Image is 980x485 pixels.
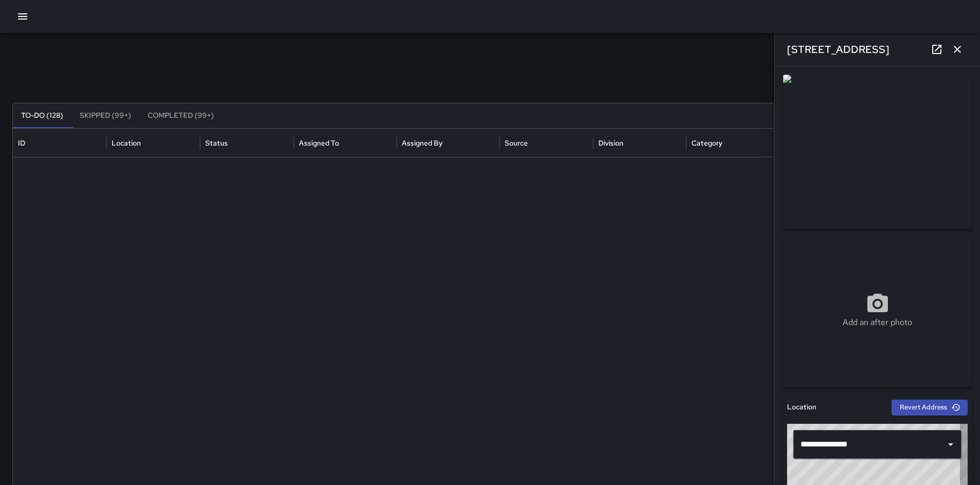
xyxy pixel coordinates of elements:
button: Completed (99+) [139,103,222,128]
div: Source [505,138,528,148]
button: Skipped (99+) [72,103,139,128]
div: Category [691,138,722,148]
div: Assigned By [402,138,442,148]
div: ID [18,138,25,148]
div: Assigned To [299,138,339,148]
div: Status [205,138,228,148]
div: Division [598,138,623,148]
button: To-Do (128) [13,103,72,128]
div: Location [112,138,141,148]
